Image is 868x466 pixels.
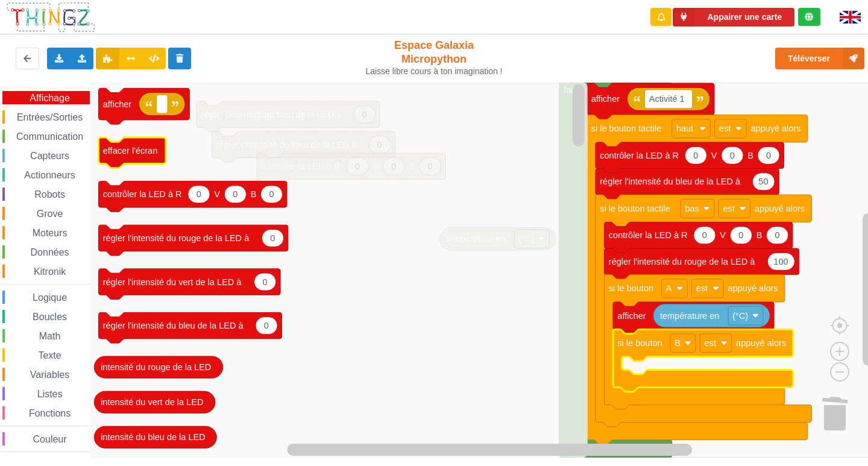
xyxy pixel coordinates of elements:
text: bas [685,204,699,213]
text: température en [660,311,719,321]
span: Actionneurs [22,170,77,180]
text: Activité 1 [649,94,685,104]
text: est [696,283,708,293]
text: B [251,189,257,199]
text: afficher [617,311,646,321]
text: est [705,338,716,348]
img: thingz_logo.png [5,1,96,33]
text: régler l'intensité du bleu de la LED à [600,177,741,186]
text: effacer l'écran [103,146,157,156]
text: V [720,230,726,240]
text: B [747,151,753,160]
span: Listes [36,389,64,399]
span: Kitronik [32,266,68,277]
text: contrôler la LED à R [600,151,679,160]
text: 0 [730,151,735,160]
text: 0 [738,230,743,240]
text: 0 [775,230,779,240]
text: V [214,189,220,199]
text: A [666,283,672,293]
text: appuyé alors [750,124,800,133]
span: Données [29,247,71,257]
span: Affichage [28,93,71,103]
text: haut [676,124,693,133]
text: B [675,338,681,348]
text: 0 [197,189,201,199]
text: régler l'intensité du vert de la LED à [103,277,242,287]
text: si le bouton tactile [591,124,661,133]
span: Math [37,331,63,341]
text: si le bouton [609,283,653,293]
span: Logique [31,292,69,303]
text: intensité du vert de la LED [101,397,203,407]
div: Laisse libre cours à ton imagination ! [360,66,508,77]
span: Robots [33,189,67,200]
text: si le bouton tactile [600,204,670,213]
text: appuyé alors [755,204,805,213]
text: intensité du bleu de la LED [101,432,206,442]
span: Communication [14,131,85,142]
button: Téléverser [775,48,864,69]
text: appuyé alors [728,283,778,293]
span: Couleur [31,434,69,444]
text: 0 [766,151,771,160]
span: Moteurs [31,228,69,238]
text: 0 [263,277,268,287]
text: si le bouton [617,338,662,348]
span: Texte [36,350,63,361]
span: Grove [35,209,65,219]
span: Variables [28,370,72,380]
text: régler l'intensité du bleu de la LED à [103,321,244,330]
text: B [756,230,763,240]
div: Espace Galaxia Micropython [360,39,508,77]
text: est [723,204,734,213]
text: 0 [270,233,275,243]
img: gb.png [840,11,861,24]
span: Fonctions [27,408,72,418]
text: afficher [103,99,132,109]
span: Boucles [31,312,69,322]
text: contrôler la LED à R [609,230,688,240]
text: intensité du rouge de la LED [101,362,211,372]
text: V [711,151,717,160]
text: régler l'intensité du rouge de la LED à [609,257,755,266]
text: 0 [269,189,274,199]
text: (°C) [732,311,748,321]
div: Tu es connecté au serveur de création de Thingz [798,8,820,26]
button: Appairer une carte [673,8,794,27]
text: 0 [693,151,698,160]
text: 100 [773,257,788,266]
text: 0 [702,230,707,240]
text: afficher [591,94,620,104]
text: 0 [233,189,237,199]
span: Entrées/Sorties [15,112,84,122]
text: régler l'intensité du rouge de la LED à [103,233,250,243]
text: 50 [758,177,768,186]
text: est [719,124,731,133]
text: contrôler la LED à R [103,189,182,199]
span: Capteurs [28,151,71,161]
text: appuyé alors [736,338,786,348]
text: 0 [264,321,269,330]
